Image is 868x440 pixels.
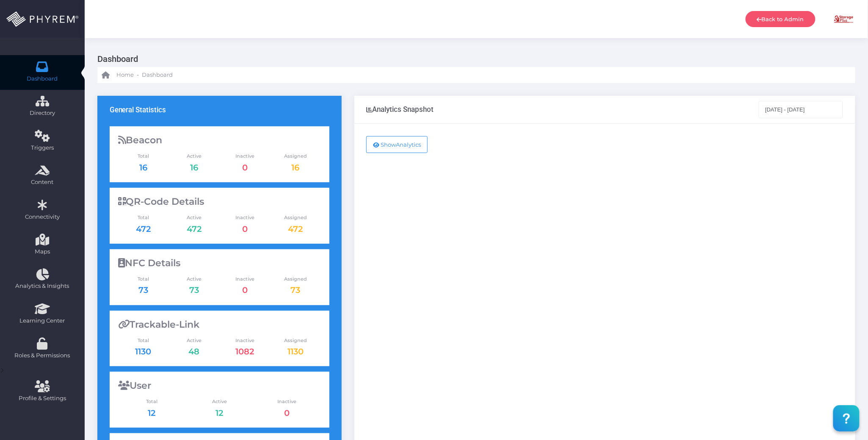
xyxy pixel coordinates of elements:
a: 73 [138,285,148,295]
span: Inactive [219,153,270,160]
span: Active [185,398,253,405]
span: Directory [6,109,79,117]
a: Home [102,67,134,83]
span: Profile & Settings [19,394,66,403]
a: 12 [148,408,156,418]
a: Dashboard [142,67,173,83]
span: Content [6,178,79,187]
a: 73 [291,285,301,295]
span: Total [118,398,186,405]
span: Inactive [219,276,270,283]
a: 73 [189,285,199,295]
a: 0 [285,408,290,418]
h3: General Statistics [110,106,166,114]
a: 1130 [287,346,304,356]
div: NFC Details [118,258,321,269]
a: 0 [242,162,248,173]
div: Beacon [118,135,321,146]
span: Learning Center [6,317,79,325]
span: Total [118,153,169,160]
span: Inactive [253,398,321,405]
div: User [118,380,321,391]
a: 48 [188,346,199,356]
a: 472 [288,224,303,234]
span: Triggers [6,144,79,152]
a: Back to Admin [746,11,815,27]
a: 1082 [235,346,254,356]
a: 0 [242,285,248,295]
li: - [135,71,140,79]
span: Show [381,141,396,148]
span: Active [169,337,219,344]
span: Assigned [270,153,321,160]
span: Active [169,153,219,160]
a: 16 [139,162,147,173]
span: Assigned [270,337,321,344]
span: Connectivity [6,213,79,221]
a: 12 [216,408,223,418]
span: Total [118,214,169,221]
a: 0 [242,224,248,234]
span: Dashboard [142,71,173,79]
input: Select Date Range [759,101,843,118]
span: Maps [35,248,50,256]
button: ShowAnalytics [366,136,428,153]
span: Active [169,214,219,221]
span: Total [118,276,169,283]
span: Inactive [219,214,270,221]
span: Home [116,71,134,79]
a: 16 [190,162,198,173]
a: 472 [187,224,202,234]
a: 16 [292,162,300,173]
a: 472 [136,224,151,234]
span: Roles & Permissions [6,351,79,360]
div: Trackable-Link [118,319,321,330]
div: QR-Code Details [118,196,321,207]
span: Assigned [270,276,321,283]
span: Analytics & Insights [6,282,79,290]
span: Assigned [270,214,321,221]
span: Dashboard [27,75,58,83]
span: Total [118,337,169,344]
a: 1130 [135,346,152,356]
div: Analytics Snapshot [366,105,434,114]
span: Inactive [219,337,270,344]
span: Active [169,276,219,283]
h3: Dashboard [97,51,849,67]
